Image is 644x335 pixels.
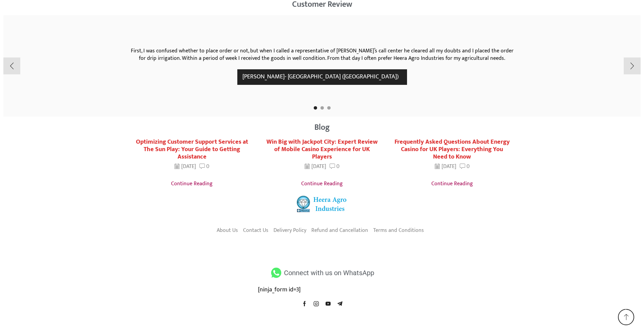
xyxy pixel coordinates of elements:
span: Connect with us on WhatsApp [282,267,374,279]
a: Delivery Policy [273,225,306,236]
div: Previous slide [3,57,20,74]
div: 12 / 16 [389,138,516,189]
div: Next slide [624,57,641,74]
span: Continue reading [301,180,343,188]
span: 0 [206,162,209,171]
span: Continue reading [431,180,473,188]
time: [DATE] [435,163,456,170]
a: Frequently Asked Questions About Energy Casino for UK Players: Everything You Need to Know [395,137,510,162]
span: Continue reading [171,180,213,188]
span: Go to slide 1 [314,106,317,110]
a: Terms and Conditions [373,225,424,236]
div: First, I was confused whether to place order or not, but when I called a representative of [PERSO... [129,47,515,63]
a: 0 [330,163,339,170]
time: [DATE] [305,163,326,170]
img: heera-logo-84.png [297,195,348,212]
a: Refund and Cancellation [311,225,368,236]
div: 10 / 16 [128,138,255,189]
span: Go to slide 3 [327,106,331,110]
div: [ninja_form id=3] [258,286,386,294]
span: 0 [336,162,339,171]
a: Optimizing Customer Support Services at The Sun Play: Your Guide to Getting Assistance [136,137,248,162]
div: 11 / 16 [259,138,385,189]
a: Win Big with Jackpot City: Expert Review of Mobile Casino Experience for UK Players [266,137,378,162]
a: 0 [460,163,470,170]
a: Continue reading [394,176,510,189]
a: Continue reading [264,176,380,189]
h2: Customer Review​ [3,0,641,8]
a: Continue reading [134,176,250,189]
a: Contact Us [243,225,268,236]
span: Go to slide 2 [320,106,324,110]
div: [PERSON_NAME]- [GEOGRAPHIC_DATA] ([GEOGRAPHIC_DATA]) [237,69,407,85]
time: [DATE] [174,163,196,170]
a: About Us [217,225,238,236]
span: 0 [467,162,470,171]
div: 2 / 5 [3,15,641,117]
h2: Blog [133,123,511,131]
a: 0 [199,163,209,170]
